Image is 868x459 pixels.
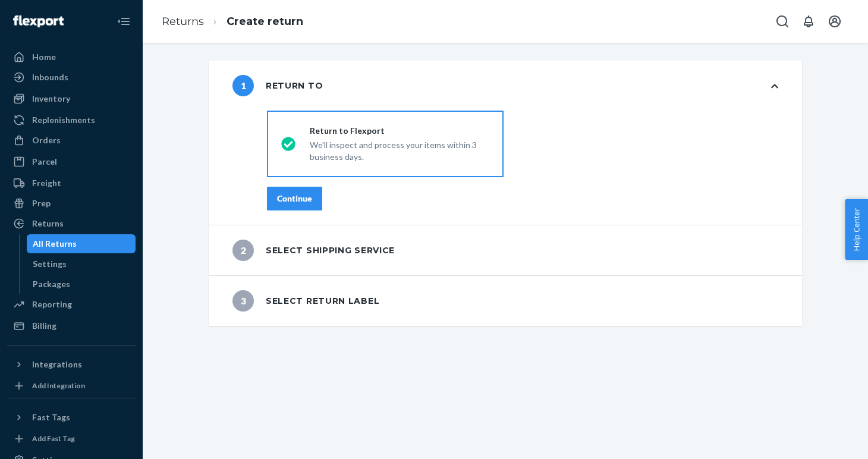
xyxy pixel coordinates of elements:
button: Continue [267,187,322,210]
button: Help Center [845,199,868,260]
div: Continue [277,193,312,205]
a: Replenishments [7,111,136,130]
ol: breadcrumbs [152,4,313,39]
button: Integrations [7,355,136,374]
a: Add Fast Tag [7,432,136,446]
div: Returns [32,218,64,229]
a: Home [7,48,136,67]
a: Freight [7,174,136,193]
button: Open notifications [797,10,820,33]
div: Select shipping service [232,240,395,261]
div: Settings [33,258,67,270]
a: Add Integration [7,379,136,393]
a: Create return [227,15,303,28]
div: Inventory [32,93,70,105]
a: Returns [7,214,136,233]
div: Reporting [32,298,72,310]
div: Orders [32,134,61,146]
a: Prep [7,194,136,213]
a: Billing [7,316,136,335]
div: Billing [32,320,56,332]
div: Return to Flexport [310,125,489,137]
a: Settings [27,254,136,273]
div: Replenishments [32,114,95,126]
div: Add Fast Tag [32,433,75,444]
div: Inbounds [32,71,68,83]
span: 3 [232,290,254,312]
a: Inventory [7,89,136,108]
button: Open Search Box [770,10,794,33]
span: 2 [232,240,254,261]
div: All Returns [33,238,77,250]
a: Returns [162,15,204,28]
div: Packages [33,278,70,290]
div: Integrations [32,359,82,370]
a: All Returns [27,234,136,253]
button: Close Navigation [112,10,136,33]
div: Fast Tags [32,411,70,423]
a: Parcel [7,152,136,171]
div: Prep [32,197,51,209]
a: Reporting [7,295,136,314]
a: Packages [27,275,136,294]
div: Select return label [232,290,379,312]
button: Fast Tags [7,408,136,427]
div: Return to [232,75,323,96]
button: Open account menu [823,10,847,33]
a: Orders [7,131,136,150]
span: 1 [232,75,254,96]
div: Freight [32,177,61,189]
div: Parcel [32,156,57,168]
img: Flexport logo [13,15,64,27]
a: Inbounds [7,68,136,87]
div: Home [32,51,56,63]
div: Add Integration [32,381,85,391]
div: We'll inspect and process your items within 3 business days. [310,137,489,163]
